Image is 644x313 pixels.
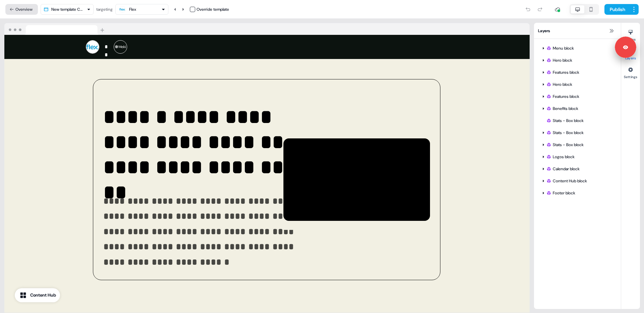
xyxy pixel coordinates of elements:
[197,6,229,13] div: Override template
[546,129,614,136] div: Stats - Box block
[538,151,617,162] div: Logos block
[96,6,113,13] div: targeting
[546,117,614,124] div: Stats - Box block
[538,79,617,90] div: Hero block
[115,4,168,15] button: Flex
[51,6,84,13] div: New template Copy
[538,164,617,174] div: Calendar block
[546,57,614,64] div: Hero block
[15,288,60,302] button: Content Hub
[129,6,136,13] div: Flex
[621,64,640,79] button: Settings
[546,69,614,76] div: Features block
[546,190,614,196] div: Footer block
[546,178,614,184] div: Content Hub block
[30,292,56,299] div: Content Hub
[538,115,617,126] div: Stats - Box block
[538,139,617,150] div: Stats - Box block
[538,176,617,186] div: Content Hub block
[538,91,617,102] div: Features block
[546,166,614,172] div: Calendar block
[538,67,617,78] div: Features block
[538,103,617,114] div: Benefits block
[546,93,614,100] div: Features block
[534,23,621,39] div: Layers
[546,105,614,112] div: Benefits block
[538,188,617,198] div: Footer block
[621,27,640,42] button: Styles
[546,81,614,88] div: Hero block
[546,45,614,52] div: Menu block
[5,4,38,15] button: Overview
[604,4,629,15] button: Publish
[4,23,107,35] img: Browser topbar
[538,55,617,66] div: Hero block
[538,43,617,54] div: Menu block
[538,127,617,138] div: Stats - Box block
[546,141,614,148] div: Stats - Box block
[546,153,614,160] div: Logos block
